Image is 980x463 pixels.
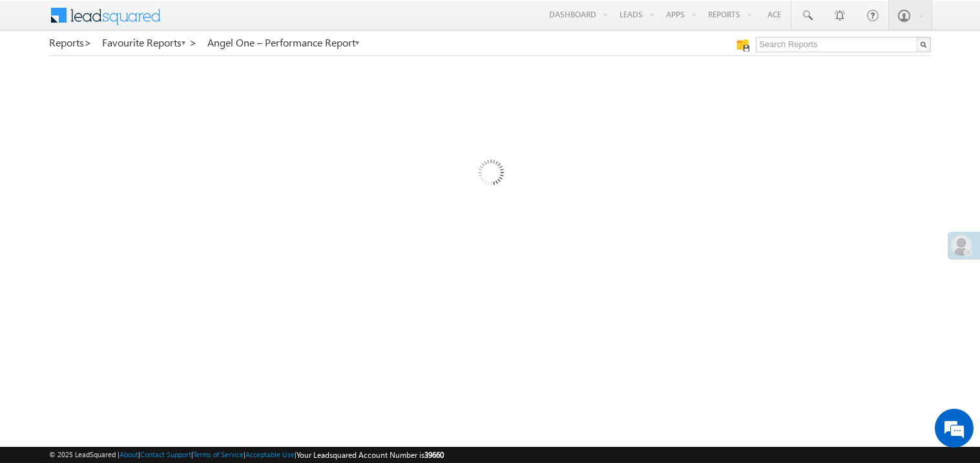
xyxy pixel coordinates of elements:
[423,108,557,242] img: Loading...
[424,450,444,460] span: 39660
[49,449,444,461] span: © 2025 LeadSquared | | | | |
[756,37,931,52] input: Search Reports
[736,39,749,52] img: Manage all your saved reports!
[102,37,197,48] a: Favourite Reports >
[207,37,360,48] a: Angel One – Performance Report
[297,450,444,460] span: Your Leadsquared Account Number is
[120,450,138,458] a: About
[245,450,295,458] a: Acceptable Use
[140,450,191,458] a: Contact Support
[49,37,92,48] a: Reports>
[84,35,92,50] span: >
[193,450,244,458] a: Terms of Service
[189,35,197,50] span: >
